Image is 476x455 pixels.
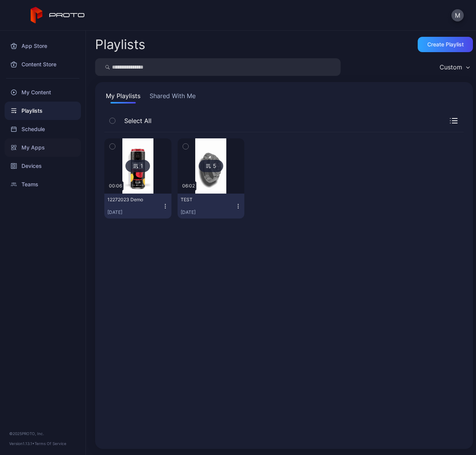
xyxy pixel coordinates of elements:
button: TEST[DATE] [178,194,245,218]
a: My Content [5,83,81,102]
div: 12272023 Demo [107,197,150,203]
button: M [451,9,464,21]
button: 12272023 Demo[DATE] [104,194,171,218]
div: [DATE] [107,209,162,215]
div: [DATE] [181,209,236,215]
a: Content Store [5,55,81,74]
div: © 2025 PROTO, Inc. [9,430,76,437]
span: Version 1.13.1 • [9,441,35,446]
span: Select All [120,116,152,125]
button: Custom [436,58,473,76]
a: Terms Of Service [35,441,66,446]
a: Schedule [5,120,81,138]
a: My Apps [5,138,81,157]
h2: Playlists [95,38,145,51]
button: Create Playlist [418,37,473,52]
div: 06:02 [181,181,196,191]
a: Devices [5,157,81,175]
div: 5 [199,160,223,172]
a: Teams [5,175,81,194]
div: Create Playlist [427,41,464,48]
a: App Store [5,37,81,55]
button: My Playlists [104,91,142,103]
button: Shared With Me [148,91,197,103]
div: TEST [181,197,223,203]
a: Playlists [5,102,81,120]
div: 1 [125,160,150,172]
div: 00:06 [107,181,124,191]
div: Custom [440,63,462,71]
